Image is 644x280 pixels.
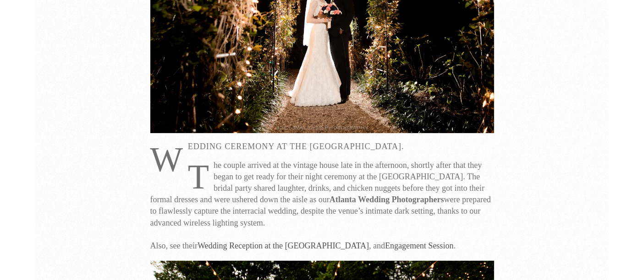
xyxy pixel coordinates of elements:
strong: Atlanta Wedding Photographers [330,195,444,204]
h2: Wedding Ceremony at the [GEOGRAPHIC_DATA]. [150,142,494,151]
a: Engagement Session [385,241,453,250]
p: The couple arrived at the vintage house late in the afternoon, shortly after that they began to g... [150,160,494,252]
a: Wedding Reception at the [GEOGRAPHIC_DATA] [198,241,369,250]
